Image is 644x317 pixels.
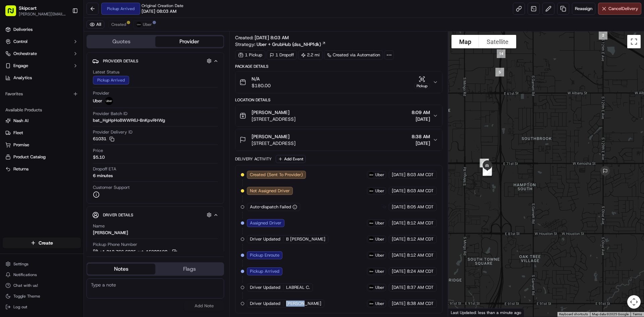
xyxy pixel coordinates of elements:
span: Provider Details [103,58,138,64]
img: uber-new-logo.jpeg [369,301,374,306]
button: Toggle Theme [3,292,81,301]
span: Assigned Driver [250,220,281,226]
span: Driver Updated [250,284,280,290]
button: Skipcart[PERSON_NAME][EMAIL_ADDRESS][DOMAIN_NAME] [3,3,69,19]
button: Add Event [276,155,306,163]
span: Customer Support [93,184,130,191]
div: Favorites [3,89,81,99]
span: Pylon [67,114,81,119]
div: 6 minutes [93,173,113,179]
div: Start new chat [23,64,110,71]
span: [DATE] [392,252,406,258]
span: LABREAL C. [286,284,310,290]
button: Chat with us! [3,281,81,290]
div: Package Details [235,64,442,69]
a: Open this area in Google Maps (opens a new window) [450,308,472,317]
button: Settings [3,259,81,269]
a: Returns [5,166,78,172]
span: Uber [93,98,102,104]
div: Pickup [414,83,430,89]
div: Location Details [235,97,442,103]
a: 💻API Documentation [54,95,110,107]
div: Available Products [3,105,81,115]
span: Reassign [575,6,592,12]
a: Nash AI [5,118,78,124]
div: 📗 [7,98,12,103]
img: uber-new-logo.jpeg [105,97,113,105]
span: Provider Batch ID [93,111,127,117]
button: Toggle fullscreen view [627,35,641,48]
span: Uber [375,253,384,258]
span: [DATE] 08:03 AM [142,8,176,14]
span: Driver Details [103,212,133,218]
span: Latest Status [93,69,119,75]
span: [DATE] 8:03 AM [255,35,289,41]
span: Toggle Theme [13,294,40,299]
span: Notifications [13,272,37,277]
button: All [87,20,104,29]
span: B [PERSON_NAME] [286,236,325,242]
button: Provider [155,36,223,47]
div: 14 [494,47,508,61]
div: Strategy: [235,41,326,48]
button: Fleet [3,127,81,138]
span: Control [13,39,28,45]
a: Promise [5,142,78,148]
span: [PERSON_NAME] [252,133,289,140]
div: 15 [477,156,491,170]
span: Uber [375,236,384,242]
button: Quotes [87,36,155,47]
a: Analytics [3,72,81,83]
span: Pickup Enroute [250,252,279,258]
span: 8:38 AM [412,133,430,140]
span: Driver Updated [250,301,280,307]
button: Start new chat [114,66,122,74]
button: [PERSON_NAME][EMAIL_ADDRESS][DOMAIN_NAME] [19,11,67,17]
button: Log out [3,302,81,312]
div: [PERSON_NAME] [93,230,128,236]
span: [DATE] [392,172,406,178]
span: Name [93,223,105,229]
span: $5.10 [93,154,105,160]
p: Welcome 👋 [7,27,122,38]
span: [PERSON_NAME] [286,301,321,307]
span: [DATE] [392,284,406,290]
button: Notes [87,264,155,274]
a: Deliveries [3,24,81,35]
a: Fleet [5,130,78,136]
button: +1 312 766 6835 ext. 15900190 [93,248,178,256]
span: N/A [252,75,271,82]
span: Uber [375,269,384,274]
span: [DATE] [412,140,430,147]
span: 8:03 AM CDT [407,172,434,178]
button: Control [3,36,81,47]
img: 1736555255976-a54dd68f-1ca7-489b-9aae-adbdc363a1c4 [7,64,19,76]
span: 8:37 AM CDT [407,284,434,290]
button: Map camera controls [627,295,641,309]
button: Uber [133,20,155,29]
span: Engage [13,63,28,69]
span: Map data ©2025 Google [592,312,629,316]
span: Uber + GrubHub (dss_NHPfdk) [257,41,321,48]
button: Product Catalog [3,152,81,162]
span: +1 312 766 6835 ext. 15900190 [100,249,167,255]
span: Created: [235,34,289,41]
span: Orchestrate [13,51,37,57]
span: Settings [13,261,29,267]
span: 8:05 AM CDT [407,204,434,210]
img: uber-new-logo.jpeg [369,236,374,242]
span: Uber [375,285,384,290]
span: Fleet [13,130,23,136]
span: Promise [13,142,29,148]
button: Promise [3,140,81,150]
span: 8:03 AM CDT [407,188,434,194]
button: Show satellite imagery [479,35,516,48]
span: Knowledge Base [13,97,51,104]
span: [DATE] [392,220,406,226]
button: [PERSON_NAME][STREET_ADDRESS]8:38 AM[DATE] [235,129,442,151]
a: Terms (opens in new tab) [633,312,642,316]
button: Engage [3,60,81,71]
button: Created [108,20,129,29]
div: 6 [478,156,492,170]
span: Deliveries [13,27,33,33]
